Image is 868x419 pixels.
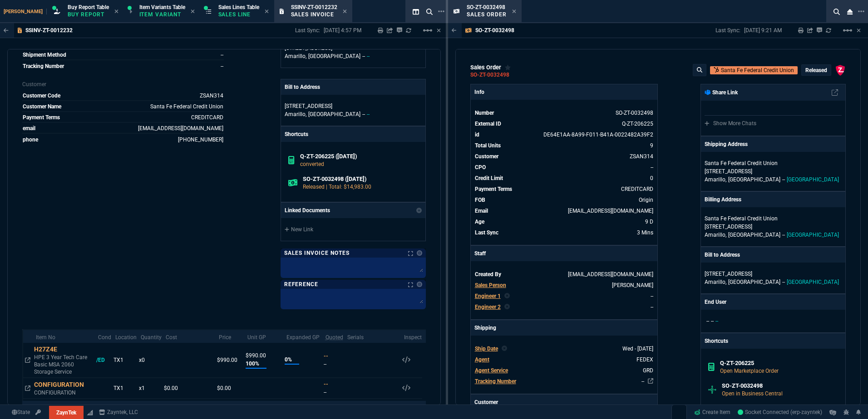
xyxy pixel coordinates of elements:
th: Location [112,330,137,343]
span: -- [651,304,653,310]
p: Billing Address [705,195,741,204]
div: SO-ZT-0032498 [470,74,509,76]
span: -- [362,53,365,59]
span: Buy Report Table [68,4,109,10]
nx-icon: Close Workbench [843,6,856,17]
nx-icon: Search [423,6,436,17]
p: $990.00 [217,356,242,364]
span: Shipment Method [23,52,66,58]
div: sales order [470,64,511,71]
p: End User [705,298,726,306]
span: -- [711,318,714,324]
div: -- [324,388,342,396]
span: See Marketplace Order [543,132,653,138]
span: Ship Date [475,346,498,352]
span: 10/2/25 => 9:21 AM [637,229,653,236]
nx-icon: Open In Opposite Panel [25,385,30,391]
tr: CONFIGURATION [23,378,427,399]
span: -- [651,293,653,299]
p: 100% [246,360,266,369]
tr: See Marketplace Order [474,119,654,128]
tr: twarzecha@santafefcu.com [22,124,224,134]
nx-icon: Close Tab [265,8,269,15]
th: Quantity [137,330,162,343]
tr: 9/23/25 => 7:00 PM [474,217,654,226]
p: Sales Line [218,11,259,18]
abbr: Quoted Cost and Sourcing Notes. Only applicable on Dash quotes. [325,334,343,341]
nx-icon: Split Panels [409,6,423,17]
a: Santa Fe Federal Credit Union [150,103,223,110]
th: Unit GP [244,330,283,343]
nx-icon: Search [830,6,843,17]
span: Amarillo, [705,176,726,183]
p: Share Link [705,88,738,97]
span: ROSS [612,282,653,288]
span: GRD [643,367,653,374]
td: x0 [137,343,162,378]
p: Staff [471,246,658,261]
span: Item Variants Table [139,4,185,10]
span: -- [362,111,365,117]
p: Sales Invoice Notes [284,249,350,257]
a: See Marketplace Order [622,121,653,127]
span: FEDEX [636,356,653,363]
tr: undefined [474,377,654,386]
a: API TOKEN [33,408,44,416]
tr: undefined [474,185,654,194]
p: Open Marketplace Order [720,367,838,375]
th: Item No [32,330,94,343]
a: 8063730736 [178,136,223,143]
span: 0 [650,175,653,181]
span: phone [23,136,38,143]
a: ZSAN314 [630,153,653,160]
nx-icon: Clear selected rep [502,345,507,353]
p: $990.00 [246,351,270,360]
th: Cost [162,330,215,343]
tr: undefined [474,270,654,279]
td: x1 [137,378,162,399]
p: Shipping [471,320,658,336]
td: TX1 [112,378,137,399]
span: [GEOGRAPHIC_DATA] [728,279,780,285]
p: Bill to Address [705,251,740,259]
p: 0% [285,356,299,365]
span: Engineer 1 [475,293,501,299]
a: Show More Chats [705,120,756,127]
p: [DATE] 4:57 PM [324,27,361,34]
p: HPE 3 Year Tech Care Basic MSA 2060 Storage Service [34,354,93,375]
nx-icon: Open New Tab [858,7,864,16]
p: Linked Documents [285,206,330,214]
span: twarzecha@santafefcu.com [568,208,653,214]
span: Age [475,219,484,225]
span: ZSAN314 [200,93,223,99]
p: Sales Invoice [291,11,336,18]
p: $0.00 [217,384,242,392]
span: Amarillo, [705,279,726,285]
p: [STREET_ADDRESS] [285,102,422,110]
span: Customer Name [23,103,61,110]
span: -- [706,318,709,324]
p: Santa Fe Federal Credit Union [721,66,794,74]
span: [GEOGRAPHIC_DATA] [787,176,839,183]
span: Payment Terms [23,114,60,121]
p: Open in Business Central [722,390,838,398]
p: [STREET_ADDRESS] [705,223,842,231]
div: -- [324,352,342,360]
span: Agent [475,356,489,363]
td: $0.00 [162,378,215,399]
span: -- [367,53,370,59]
span: -- [367,111,370,117]
span: See Marketplace Order [616,110,653,116]
span: Amarillo, [285,53,306,59]
mat-icon: Example home icon [422,25,433,36]
a: Open Customer in hubSpot [710,66,798,74]
p: SO-ZT-0032498 [475,27,514,34]
span: [GEOGRAPHIC_DATA] [308,53,360,59]
p: Item Variant [139,11,185,18]
nx-icon: Open In Opposite Panel [25,357,30,363]
div: -- [324,380,342,388]
div: CONFIGURATION [34,380,93,389]
a: msbcCompanyName [96,408,141,416]
a: -- [641,378,644,385]
h6: Q-ZT-206225 [720,360,838,367]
